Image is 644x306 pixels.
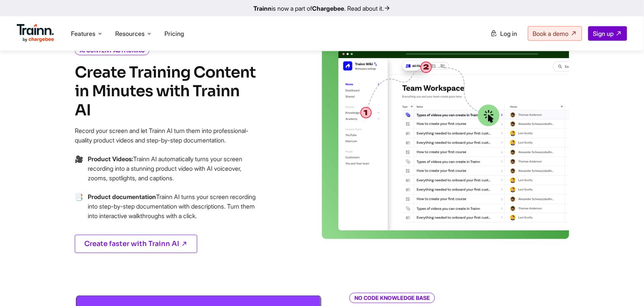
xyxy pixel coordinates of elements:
[88,193,156,201] b: Product documentation
[528,26,582,41] a: Book a demo
[88,155,133,163] b: Product Videos:
[75,126,258,146] p: Record your screen and let Trainn AI turn them into professional-quality product videos and step-...
[115,29,145,38] span: Resources
[71,29,95,38] span: Features
[75,63,258,120] h4: Create Training Content in Minutes with Trainn AI
[88,193,258,221] p: Trainn AI turns your screen recording into step-by-step documentation with descriptions. Turn the...
[164,30,184,37] a: Pricing
[593,30,614,37] span: Sign up
[588,26,627,41] a: Sign up
[75,193,83,230] span: →
[75,235,197,253] a: Create faster with Trainn AI
[533,30,569,37] span: Book a demo
[349,293,435,303] i: NO CODE KNOWLEDGE BASE
[606,269,644,306] iframe: Chat Widget
[486,27,522,40] a: Log in
[17,24,54,42] img: Trainn Logo
[253,5,272,12] b: Trainn
[501,30,517,37] span: Log in
[322,47,569,239] img: video creation | saas learning management system
[75,155,83,193] span: →
[312,5,344,12] b: Chargebee
[88,155,258,183] p: Trainn AI automatically turns your screen recording into a stunning product video with AI voiceov...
